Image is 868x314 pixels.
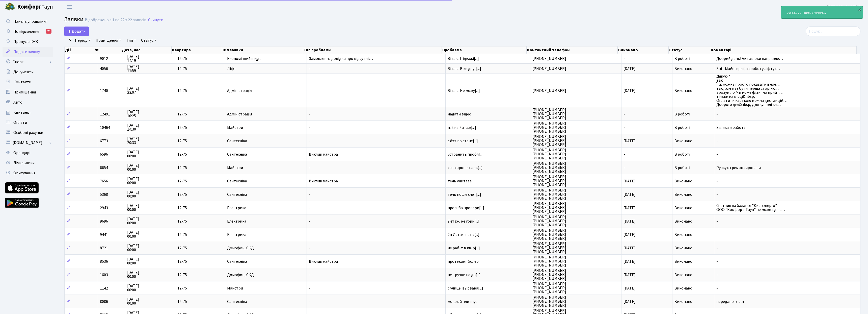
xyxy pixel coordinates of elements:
a: Приміщення [94,36,123,45]
span: 9441 [100,232,108,237]
span: Квитанції [13,110,32,115]
span: [DATE] 23:07 [127,86,173,94]
span: Виконано [674,285,692,291]
b: Комфорт [17,3,41,11]
span: 12-75 [177,273,223,277]
span: Економічний відділ [227,57,305,61]
a: Опитування [3,168,53,178]
span: просьба провери[...] [448,205,484,211]
span: 12-75 [177,89,223,93]
a: Документи [3,67,53,77]
span: [PHONE_NUMBER] [532,57,619,61]
th: Проблема [442,46,527,54]
span: 8536 [100,259,108,264]
a: Подати заявку [3,47,53,57]
span: - [716,139,858,143]
span: [PHONE_NUMBER] [PHONE_NUMBER] [PHONE_NUMBER] [532,175,619,187]
span: Сантехніка [227,259,305,263]
span: [DATE] 00:00 [127,284,173,292]
a: Спорт [3,57,53,67]
span: 12-75 [177,286,223,290]
button: Переключити навігацію [63,3,76,11]
span: - [309,166,443,170]
span: [DATE] [623,178,636,184]
input: Пошук... [806,27,860,36]
span: 6773 [100,138,108,144]
span: Сантехніка [227,300,305,304]
span: Заявки [64,15,84,24]
span: течь унитаза [448,179,528,183]
span: 8086 [100,299,108,304]
span: [DATE] 11:59 [127,65,173,73]
a: Особові рахунки [3,128,53,138]
span: [PHONE_NUMBER] [532,67,619,71]
span: Виконано [674,178,692,184]
span: - [716,112,858,116]
span: [PHONE_NUMBER] [PHONE_NUMBER] [PHONE_NUMBER] [532,108,619,120]
span: Особові рахунки [13,130,43,135]
span: 12-75 [177,246,223,250]
span: [PHONE_NUMBER] [PHONE_NUMBER] [PHONE_NUMBER] [532,202,619,214]
span: [PHONE_NUMBER] [PHONE_NUMBER] [PHONE_NUMBER] [532,161,619,174]
span: - [309,192,443,197]
span: Домофон, СКД [227,246,305,250]
span: - [716,273,858,277]
span: c улицы вырвана[...] [448,285,483,291]
span: Майстри [227,286,305,290]
span: Сантехніка [227,152,305,156]
span: 1740 [100,88,108,93]
span: Виконано [674,219,692,224]
span: [DATE] [623,259,636,264]
span: протекает болер [448,259,528,263]
span: [DATE] [623,299,636,304]
span: Пропуск в ЖК [13,39,38,44]
span: 1603 [100,272,108,278]
span: 10464 [100,125,110,130]
span: 9696 [100,219,108,224]
span: 12-75 [177,192,223,197]
th: Статус [669,46,710,54]
span: - [716,152,858,156]
span: 4056 [100,66,108,71]
a: [PERSON_NAME] А. [827,4,862,10]
span: [PHONE_NUMBER] [PHONE_NUMBER] [PHONE_NUMBER] [532,135,619,147]
span: - [309,246,443,250]
span: 12-75 [177,219,223,223]
span: 12-75 [177,139,223,143]
a: Додати [64,27,89,36]
a: Пропуск в ЖК [3,37,53,47]
span: течь после счет[...] [448,192,481,197]
span: нет ручки на дв[...] [448,272,481,278]
span: Сантехніка [227,139,305,143]
span: [DATE] 00:00 [127,230,173,238]
span: [DATE] 00:00 [127,150,173,158]
a: Контакти [3,77,53,87]
span: - [309,126,443,130]
span: - [309,67,443,71]
span: Адміністрація [227,112,305,116]
span: Електрика [227,206,305,210]
span: 8721 [100,245,108,251]
span: 12-75 [177,112,223,116]
span: [PHONE_NUMBER] [PHONE_NUMBER] [PHONE_NUMBER] [532,121,619,133]
span: Оплати [13,120,27,125]
span: [PHONE_NUMBER] [PHONE_NUMBER] [PHONE_NUMBER] [532,148,619,160]
span: [DATE] 00:00 [127,271,173,279]
span: - [309,273,443,277]
span: - [623,111,625,117]
th: Контактний телефон [527,46,618,54]
span: Виконано [674,138,692,144]
span: Сантехніка [227,179,305,183]
span: 7656 [100,178,108,184]
span: Виконано [674,232,692,237]
span: не раб-т в кв-р[...] [448,245,480,251]
th: Дата, час [121,46,171,54]
span: Ручку отремонтировали. [716,166,858,170]
span: Майстри [227,126,305,130]
span: [PHONE_NUMBER] [PHONE_NUMBER] [PHONE_NUMBER] [532,295,619,307]
span: - [309,286,443,290]
span: [DATE] [623,219,636,224]
span: - [623,165,625,171]
span: В роботі [674,125,690,130]
span: 12-75 [177,126,223,130]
